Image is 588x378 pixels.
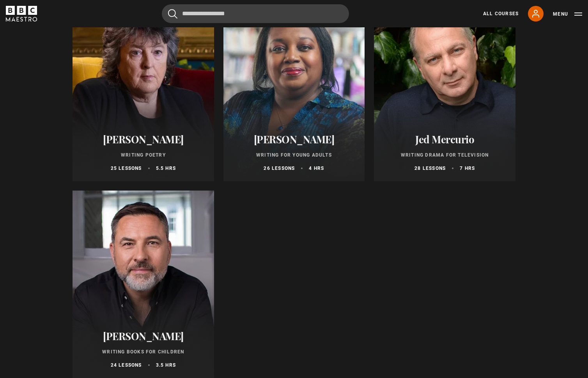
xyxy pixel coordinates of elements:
button: Submit the search query [168,9,177,19]
p: 7 hrs [460,165,475,172]
p: 5.5 hrs [156,165,176,172]
h2: [PERSON_NAME] [82,330,205,342]
p: 24 lessons [111,362,142,369]
p: 3.5 hrs [156,362,176,369]
h2: Jed Mercurio [383,133,506,145]
svg: BBC Maestro [6,6,37,21]
p: Writing Books for Children [82,348,205,355]
a: [PERSON_NAME] Writing Books for Children 24 lessons 3.5 hrs [73,191,214,378]
p: 26 lessons [264,165,295,172]
p: Writing Poetry [82,152,205,159]
button: Toggle navigation [553,10,582,18]
p: 28 lessons [414,165,446,172]
p: Writing Drama for Television [383,152,506,159]
input: Search [162,4,349,23]
a: All Courses [483,10,519,17]
h2: [PERSON_NAME] [82,133,205,145]
p: Writing for Young Adults [233,152,356,159]
p: 4 hrs [309,165,324,172]
h2: [PERSON_NAME] [233,133,356,145]
p: 25 lessons [111,165,142,172]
